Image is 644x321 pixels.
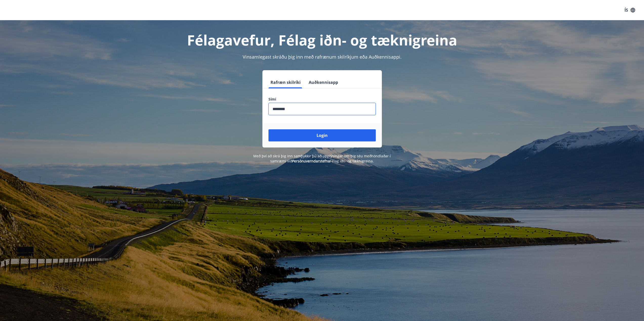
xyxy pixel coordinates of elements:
span: Vinsamlegast skráðu þig inn með rafrænum skilríkjum eða Auðkennisappi. [243,54,402,60]
span: Með því að skrá þig inn samþykkir þú að upplýsingar um þig séu meðhöndlaðar í samræmi við Félag i... [253,154,391,163]
button: Auðkennisapp [307,76,340,88]
button: Login [268,129,376,141]
button: ÍS [622,6,638,15]
h1: Félagavefur, Félag iðn- og tæknigreina [146,30,498,50]
label: Sími [268,97,376,102]
button: Rafræn skilríki [268,76,303,88]
a: Persónuverndarstefna [292,159,330,163]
